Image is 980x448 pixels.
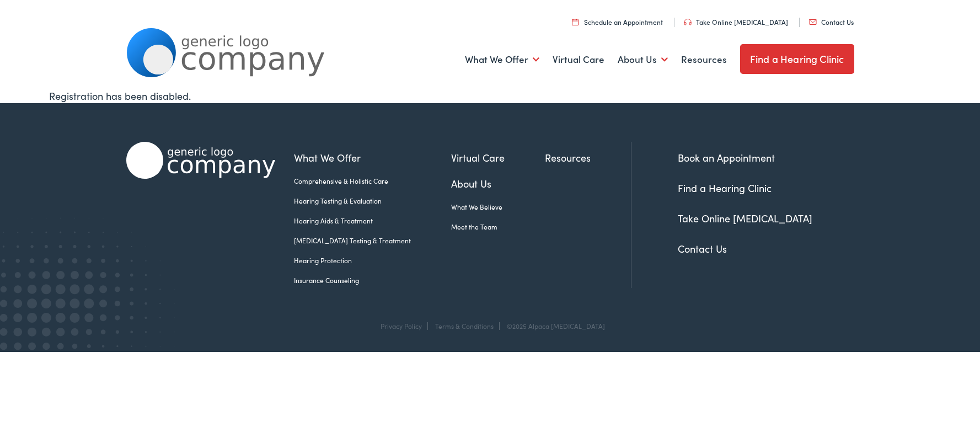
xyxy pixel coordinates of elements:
[553,39,604,80] a: Virtual Care
[740,44,854,74] a: Find a Hearing Clinic
[678,151,775,164] a: Book an Appointment
[49,88,931,103] div: Registration has been disabled.
[678,242,727,255] a: Contact Us
[451,176,545,191] a: About Us
[451,150,545,165] a: Virtual Care
[294,236,451,246] a: [MEDICAL_DATA] Testing & Treatment
[809,19,817,25] img: utility icon
[451,202,545,212] a: What We Believe
[294,255,451,265] a: Hearing Protection
[545,150,631,165] a: Resources
[126,142,275,179] img: Alpaca Audiology
[678,211,812,225] a: Take Online [MEDICAL_DATA]
[294,216,451,226] a: Hearing Aids & Treatment
[572,18,579,25] img: utility icon
[572,17,663,26] a: Schedule an Appointment
[294,150,451,165] a: What We Offer
[678,181,772,195] a: Find a Hearing Clinic
[681,39,727,80] a: Resources
[294,275,451,285] a: Insurance Counseling
[809,17,854,26] a: Contact Us
[684,17,788,26] a: Take Online [MEDICAL_DATA]
[684,19,692,25] img: utility icon
[501,322,605,330] div: ©2025 Alpaca [MEDICAL_DATA]
[294,176,451,186] a: Comprehensive & Holistic Care
[294,196,451,206] a: Hearing Testing & Evaluation
[465,39,539,80] a: What We Offer
[451,222,545,232] a: Meet the Team
[618,39,668,80] a: About Us
[435,321,494,330] a: Terms & Conditions
[381,321,422,330] a: Privacy Policy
